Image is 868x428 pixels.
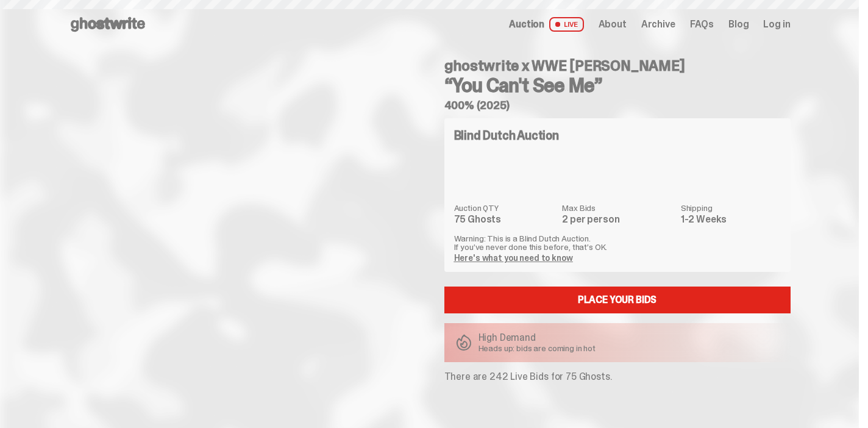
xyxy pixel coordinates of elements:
[681,204,781,212] dt: Shipping
[454,129,559,141] h4: Blind Dutch Auction
[454,234,781,251] p: Warning: This is a Blind Dutch Auction. If you’ve never done this before, that’s OK.
[728,20,749,29] a: Blog
[454,252,573,263] a: Here's what you need to know
[444,59,791,73] h4: ghostwrite x WWE [PERSON_NAME]
[562,215,673,224] dd: 2 per person
[454,204,555,212] dt: Auction QTY
[478,333,596,343] p: High Demand
[444,372,791,382] p: There are 242 Live Bids for 75 Ghosts.
[599,20,627,29] a: About
[444,100,791,111] h5: 400% (2025)
[444,76,791,95] h3: “You Can't See Me”
[549,17,584,32] span: LIVE
[763,20,790,29] a: Log in
[641,20,675,29] a: Archive
[478,344,596,352] p: Heads up: bids are coming in hot
[562,204,673,212] dt: Max Bids
[681,215,781,224] dd: 1-2 Weeks
[509,17,583,32] a: Auction LIVE
[690,20,714,29] a: FAQs
[444,287,791,313] a: Place your Bids
[509,20,544,29] span: Auction
[454,215,555,224] dd: 75 Ghosts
